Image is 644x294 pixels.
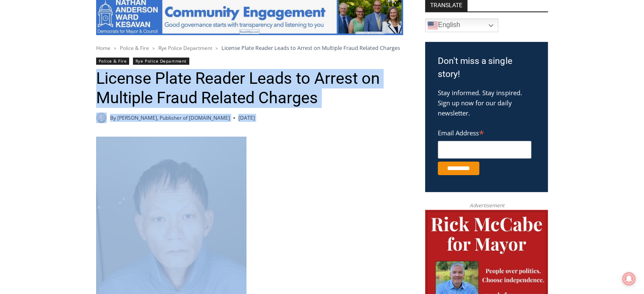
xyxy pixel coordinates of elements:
[461,201,512,209] span: Advertisement
[96,58,130,65] a: Police & Fire
[438,88,535,118] p: Stay informed. Stay inspired. Sign up now for our daily newsletter.
[158,44,212,52] a: Rye Police Department
[221,44,400,52] span: License Plate Reader Leads to Arrest on Multiple Fraud Related Charges
[96,69,403,107] h1: License Plate Reader Leads to Arrest on Multiple Fraud Related Charges
[133,58,189,65] a: Rye Police Department
[120,44,149,52] a: Police & Fire
[152,45,155,51] span: >
[96,44,111,52] a: Home
[96,113,107,123] a: Author image
[96,44,403,52] nav: Breadcrumbs
[438,124,531,140] label: Email Address
[117,114,230,121] a: [PERSON_NAME], Publisher of [DOMAIN_NAME]
[110,114,116,122] span: By
[425,19,498,32] a: English
[216,45,218,51] span: >
[428,20,438,30] img: en
[238,114,255,122] time: [DATE]
[438,55,535,81] h3: Don't miss a single story!
[114,45,116,51] span: >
